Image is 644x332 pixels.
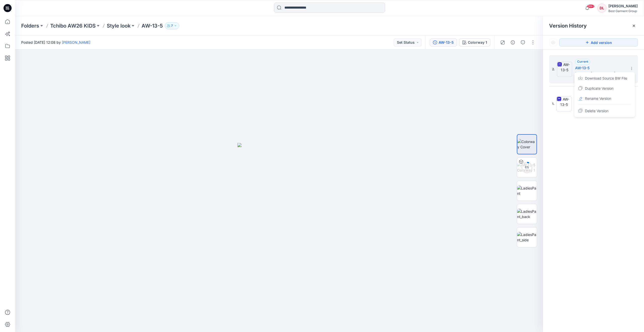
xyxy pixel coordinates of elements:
[556,96,572,111] img: AW-13-5
[165,22,179,29] button: 7
[107,22,130,29] a: Style look
[468,40,487,45] div: Colorway 1
[21,22,39,29] a: Folders
[171,23,173,29] p: 7
[509,38,517,46] button: Details
[549,23,587,29] span: Version History
[585,85,613,91] span: Duplicate Version
[459,38,490,46] button: Colorway 1
[552,102,554,106] span: 1.
[517,185,537,196] img: LadiesPant
[585,96,611,102] span: Rename Version
[587,4,595,8] span: 99+
[521,165,533,170] div: 6 %
[597,4,606,13] div: DL
[517,139,536,150] img: Colorway Cover
[50,22,96,29] a: Tchibo AW26 KIDS
[430,38,457,46] button: AW-13-5
[62,40,90,44] a: [PERSON_NAME]
[237,143,321,332] img: eyJhbGciOiJIUzI1NiIsImtpZCI6IjAiLCJzbHQiOiJzZXMiLCJ0eXAiOiJKV1QifQ.eyJkYXRhIjp7InR5cGUiOiJzdG9yYW...
[559,38,638,46] button: Add version
[552,67,555,72] span: 2.
[142,22,163,29] p: AW-13-5
[549,38,557,46] button: Show Hidden Versions
[585,108,608,114] span: Delete Version
[517,232,537,243] img: LadiesPant_side
[517,162,537,173] img: AW-13-5 Colorway 1
[608,9,638,13] div: Best Garment Group
[575,65,626,71] h5: AW-13-5
[439,40,454,45] div: AW-13-5
[21,40,90,45] span: Posted [DATE] 12:08 by
[575,71,626,76] span: Posted by: Deyang Ling
[632,24,636,28] button: Close
[577,60,588,63] span: Current
[608,3,638,9] div: [PERSON_NAME]
[517,209,537,219] img: LadiesPant_back
[557,62,572,77] img: AW-13-5
[585,75,627,81] span: Download Source BW File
